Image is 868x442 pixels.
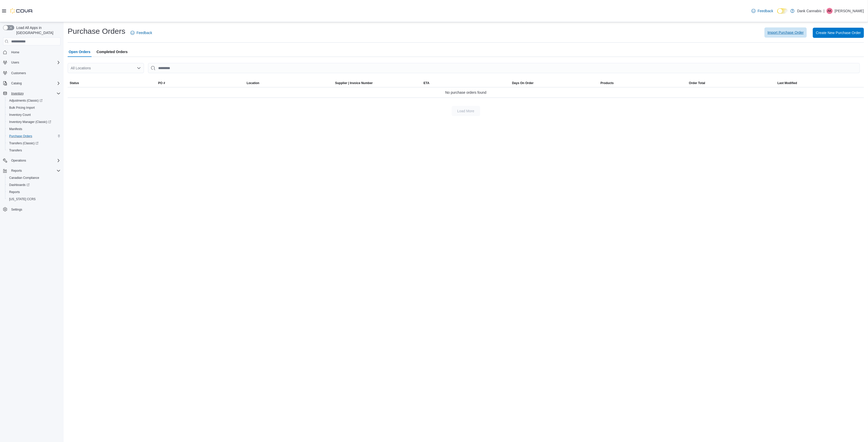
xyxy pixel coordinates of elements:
a: Dashboards [7,182,32,188]
button: Reports [5,188,63,196]
span: Load More [457,108,474,114]
span: Import Purchase Order [768,30,804,35]
span: Feedback [758,8,773,13]
span: Create New Purchase Order [816,30,861,35]
span: Purchase Orders [9,134,32,138]
button: Inventory Count [5,111,63,118]
a: Inventory Count [7,112,33,118]
span: Transfers (Classic) [7,140,61,146]
a: Transfers (Classic) [5,140,63,147]
button: Users [9,59,21,66]
span: Load All Apps in [GEOGRAPHIC_DATA] [14,25,61,35]
span: Settings [9,206,61,213]
button: Days On Order [510,79,598,87]
button: Bulk Pricing Import [5,104,63,111]
span: Users [9,59,61,66]
nav: Complex example [3,46,61,226]
a: Canadian Compliance [7,175,41,181]
span: Completed Orders [97,47,128,57]
span: [US_STATE] CCRS [9,197,36,201]
button: ETA [422,79,510,87]
span: Order Total [689,81,705,85]
h1: Purchase Orders [68,26,125,36]
div: Arshi Kalkat [827,8,833,14]
a: Adjustments (Classic) [7,98,45,104]
button: Catalog [9,80,24,86]
span: ETA [424,81,430,85]
a: Feedback [749,6,775,16]
span: Canadian Compliance [7,175,61,181]
a: Purchase Orders [7,133,34,139]
span: Reports [9,168,61,174]
span: Operations [9,157,61,164]
span: Adjustments (Classic) [9,99,42,103]
a: Reports [7,189,22,195]
img: Cova [10,8,33,13]
span: Dashboards [7,182,61,188]
span: Customers [9,70,61,76]
input: This is a search bar. After typing your query, hit enter to filter the results lower in the page. [148,63,860,73]
p: Dank Cannabis [797,8,821,14]
span: Customers [11,71,26,75]
span: Inventory Count [9,113,31,117]
button: Operations [9,157,28,164]
span: Inventory [9,90,61,97]
a: Transfers [7,147,24,153]
button: Inventory [9,90,26,97]
button: Purchase Orders [5,133,63,140]
button: Status [68,79,156,87]
button: Import Purchase Order [764,27,807,38]
span: Dashboards [9,183,30,187]
p: | [823,8,825,14]
div: Location [247,81,259,85]
button: Home [1,49,63,56]
span: Products [600,81,614,85]
span: Canadian Compliance [9,176,39,180]
button: PO # [156,79,245,87]
a: Inventory Manager (Classic) [5,118,63,125]
span: Inventory Manager (Classic) [9,120,51,124]
span: Feedback [137,30,152,35]
button: Transfers [5,147,63,154]
span: Bulk Pricing Import [9,106,35,110]
span: Transfers [9,148,22,152]
a: [US_STATE] CCRS [7,196,38,202]
span: Supplier | Invoice Number [335,81,373,85]
button: Last Modified [775,79,864,87]
span: Manifests [9,127,22,131]
a: Bulk Pricing Import [7,105,37,111]
button: Settings [1,206,63,213]
span: Manifests [7,126,61,132]
button: Create New Purchase Order [813,28,864,38]
span: Purchase Orders [7,133,61,139]
a: Transfers (Classic) [7,140,40,146]
button: Load More [452,106,480,116]
a: Inventory Manager (Classic) [7,119,53,125]
a: Manifests [7,126,24,132]
span: AK [828,8,832,14]
span: Operations [11,159,26,163]
a: Dashboards [5,181,63,188]
button: Location [245,79,333,87]
a: Settings [9,207,24,213]
span: Reports [11,169,22,173]
span: Inventory [11,91,24,96]
span: Reports [9,190,20,194]
span: Adjustments (Classic) [7,98,61,104]
span: Catalog [9,80,61,86]
span: Bulk Pricing Import [7,105,61,111]
input: Dark Mode [777,8,788,14]
button: Reports [9,168,24,174]
p: [PERSON_NAME] [835,8,864,14]
button: Inventory [1,90,63,97]
span: PO # [158,81,165,85]
span: Inventory Count [7,112,61,118]
button: Catalog [1,80,63,87]
button: [US_STATE] CCRS [5,196,63,203]
button: Reports [1,167,63,174]
span: Status [70,81,79,85]
button: Canadian Compliance [5,174,63,181]
a: Adjustments (Classic) [5,97,63,104]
